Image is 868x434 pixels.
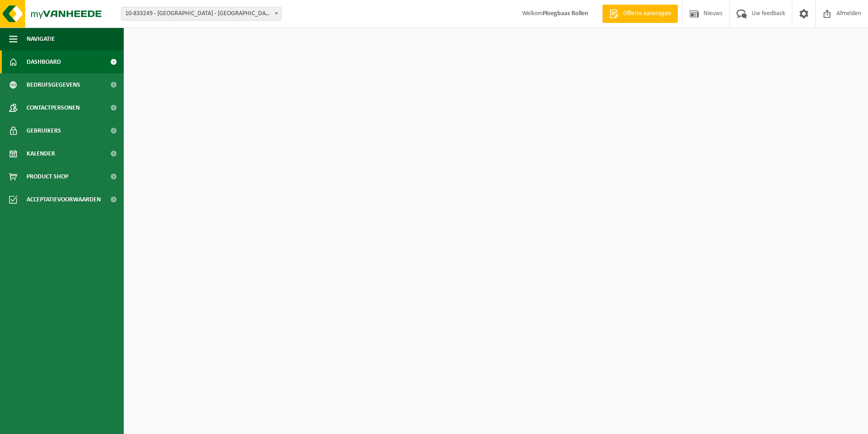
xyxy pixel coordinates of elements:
span: Kalender [27,142,55,165]
span: 10-833249 - IKO NV MILIEUSTRAAT FABRIEK - ANTWERPEN [121,7,281,20]
span: Offerte aanvragen [621,9,673,18]
span: Product Shop [27,165,68,188]
span: 10-833249 - IKO NV MILIEUSTRAAT FABRIEK - ANTWERPEN [121,7,281,21]
strong: Ploegbaas Rollen [543,10,588,17]
span: Bedrijfsgegevens [27,73,80,96]
span: Dashboard [27,50,61,73]
span: Gebruikers [27,119,61,142]
a: Offerte aanvragen [602,5,678,23]
span: Acceptatievoorwaarden [27,188,101,211]
span: Navigatie [27,28,55,50]
span: Contactpersonen [27,96,80,119]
